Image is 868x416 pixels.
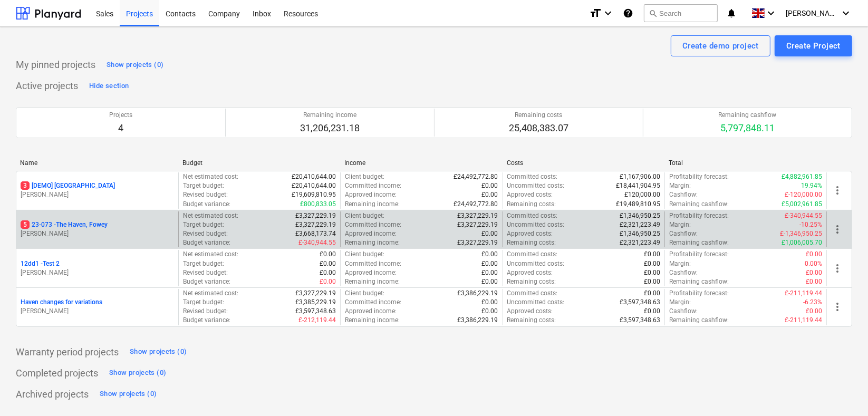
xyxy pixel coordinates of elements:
p: £1,006,005.70 [782,238,822,247]
div: Budget [182,159,336,167]
span: 5 [21,220,30,229]
p: Remaining income : [345,238,400,247]
p: £-211,119.44 [785,289,822,298]
i: keyboard_arrow_down [765,7,777,20]
p: £1,167,906.00 [620,172,660,181]
p: Remaining costs [509,111,568,120]
p: 12dd1 - Test 2 [21,259,60,268]
p: Committed costs : [507,211,558,220]
p: -10.25% [799,220,822,229]
p: 31,206,231.18 [300,122,360,134]
p: Budget variance : [183,200,230,209]
p: Cashflow : [669,268,698,277]
p: [PERSON_NAME] [21,307,174,316]
p: £0.00 [482,190,498,199]
p: Completed projects [16,367,98,380]
p: Approved income : [345,268,397,277]
p: £3,668,173.74 [295,229,336,238]
iframe: Chat Widget [815,365,868,416]
div: Show projects (0) [130,346,187,358]
p: Profitability forecast : [669,172,729,181]
p: £2,321,223.49 [620,238,660,247]
p: £0.00 [806,250,822,259]
p: Budget variance : [183,238,230,247]
p: £-1,346,950.25 [780,229,822,238]
p: [PERSON_NAME] [21,268,174,277]
p: £20,410,644.00 [292,181,336,190]
p: Profitability forecast : [669,289,729,298]
p: Cashflow : [669,190,698,199]
p: Approved income : [345,307,397,316]
p: £-211,119.44 [785,316,822,325]
i: notifications [726,7,737,20]
p: Approved costs : [507,307,553,316]
p: £0.00 [482,298,498,307]
button: Show projects (0) [127,344,189,361]
p: Revised budget : [183,268,228,277]
p: Approved costs : [507,190,553,199]
p: £4,882,961.85 [782,172,822,181]
p: £3,327,229.19 [458,220,498,229]
p: Remaining cashflow : [669,277,729,286]
p: £0.00 [482,277,498,286]
p: £0.00 [320,250,336,259]
p: Haven changes for variations [21,298,102,307]
p: Remaining cashflow [719,111,777,120]
p: Target budget : [183,259,224,268]
span: more_vert [831,301,844,313]
p: Target budget : [183,298,224,307]
p: Net estimated cost : [183,211,238,220]
p: My pinned projects [16,59,95,71]
p: Archived projects [16,388,89,401]
span: more_vert [831,223,844,236]
p: Uncommitted costs : [507,298,565,307]
p: Committed income : [345,220,401,229]
p: £3,597,348.63 [295,307,336,316]
p: 19.94% [801,181,822,190]
p: £1,346,950.25 [620,229,660,238]
p: £0.00 [482,229,498,238]
p: Margin : [669,298,691,307]
p: £3,327,229.19 [295,211,336,220]
p: Remaining income : [345,277,400,286]
div: Total [669,159,823,167]
p: £0.00 [644,250,660,259]
button: Show projects (0) [104,56,166,73]
p: £3,386,229.19 [458,316,498,325]
p: Remaining cashflow : [669,238,729,247]
div: 523-073 -The Haven, Fowey[PERSON_NAME] [21,220,174,238]
p: Remaining costs : [507,277,556,286]
p: Remaining income : [345,200,400,209]
p: £18,441,904.95 [616,181,660,190]
span: more_vert [831,262,844,275]
p: Remaining income [300,111,360,120]
div: 12dd1 -Test 2[PERSON_NAME] [21,259,174,277]
p: £0.00 [482,307,498,316]
p: Margin : [669,220,691,229]
p: £0.00 [320,268,336,277]
p: [PERSON_NAME] [21,190,174,199]
div: Show projects (0) [107,59,163,71]
p: £800,833.05 [300,200,336,209]
p: £3,597,348.63 [620,298,660,307]
p: £0.00 [644,289,660,298]
p: £-120,000.00 [785,190,822,199]
p: Remaining costs : [507,316,556,325]
p: [DEMO] [GEOGRAPHIC_DATA] [21,181,115,190]
div: Name [20,159,174,167]
div: Show projects (0) [109,367,166,379]
i: keyboard_arrow_down [602,7,614,20]
span: 3 [21,181,30,190]
p: Revised budget : [183,190,228,199]
p: Profitability forecast : [669,250,729,259]
div: Create Project [786,39,841,53]
p: £1,346,950.25 [620,211,660,220]
p: £-212,119.44 [298,316,336,325]
div: 3[DEMO] [GEOGRAPHIC_DATA][PERSON_NAME] [21,181,174,199]
p: Client budget : [345,172,384,181]
p: Committed income : [345,181,401,190]
p: £3,327,229.19 [295,289,336,298]
button: Create demo project [671,35,770,56]
p: £3,385,229.19 [295,298,336,307]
